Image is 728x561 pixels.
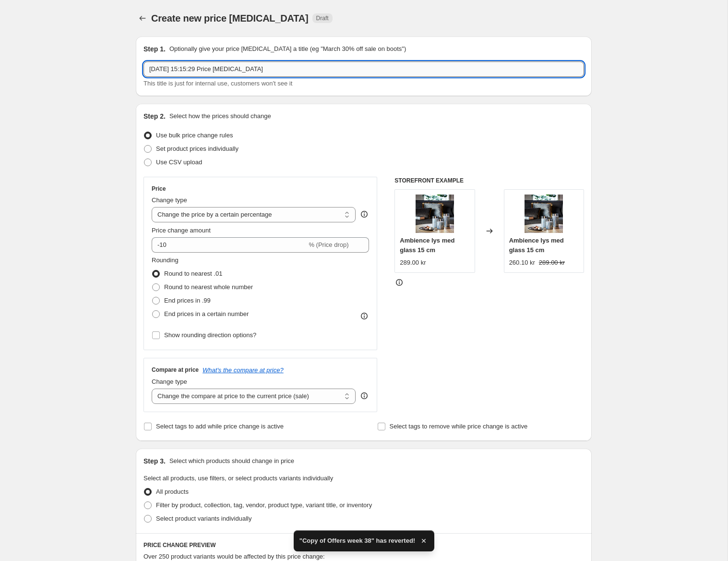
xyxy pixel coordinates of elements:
[394,177,584,184] h6: STOREFRONT EXAMPLE
[156,159,202,166] span: Use CSV upload
[539,258,565,268] strike: 289.00 kr
[143,80,292,87] span: This title is just for internal use, customers won't see it
[316,14,329,22] span: Draft
[164,270,222,277] span: Round to nearest .01
[152,378,187,385] span: Change type
[152,185,166,193] h3: Price
[164,283,253,291] span: Round to nearest whole number
[400,258,426,268] div: 289.00 kr
[299,536,415,546] span: "Copy of Offers week 38" has reverted!
[143,475,333,482] span: Select all products, use filters, or select products variants individually
[164,297,211,304] span: End prices in .99
[156,132,233,139] span: Use bulk price change rules
[359,209,369,219] div: help
[169,44,406,54] p: Optionally give your price [MEDICAL_DATA] a title (eg "March 30% off sale on boots")
[309,241,348,248] span: % (Price drop)
[156,501,372,509] span: Filter by product, collection, tag, vendor, product type, variant title, or inventory
[143,541,584,549] h6: PRICE CHANGE PREVIEW
[509,237,564,254] span: Ambience lys med glass 15 cm
[509,258,535,268] div: 260.10 kr
[525,195,563,233] img: 01perfect_home_februar2021_28830_28840_28850_a855a9f1-52f1-47fa-b9fd-fbdd142ee715_80x.jpg
[400,237,454,254] span: Ambience lys med glass 15 cm
[156,145,239,152] span: Set product prices individually
[156,423,284,430] span: Select tags to add while price change is active
[143,111,166,121] h2: Step 2.
[169,456,294,466] p: Select which products should change in price
[203,366,284,374] button: What's the compare at price?
[390,423,528,430] span: Select tags to remove while price change is active
[156,515,251,522] span: Select product variants individually
[152,256,179,264] span: Rounding
[169,111,271,121] p: Select how the prices should change
[152,196,187,204] span: Change type
[359,391,369,401] div: help
[152,366,199,374] h3: Compare at price
[143,44,166,54] h2: Step 1.
[152,237,307,253] input: -15
[164,310,249,317] span: End prices in a certain number
[143,553,325,560] span: Over 250 product variants would be affected by this price change:
[151,13,309,24] span: Create new price [MEDICAL_DATA]
[416,195,454,233] img: 01perfect_home_februar2021_28830_28840_28850_a855a9f1-52f1-47fa-b9fd-fbdd142ee715_80x.jpg
[143,456,166,466] h2: Step 3.
[156,488,189,495] span: All products
[164,331,256,339] span: Show rounding direction options?
[152,227,211,234] span: Price change amount
[143,61,584,77] input: 30% off holiday sale
[136,12,149,25] button: Price change jobs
